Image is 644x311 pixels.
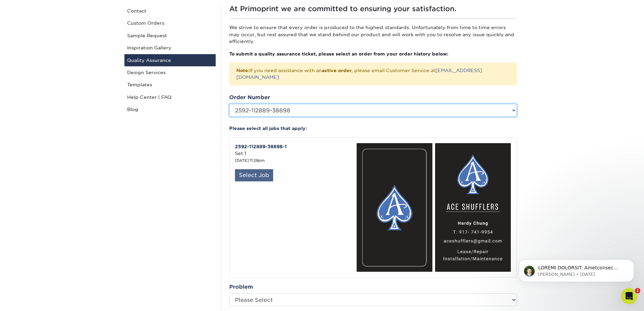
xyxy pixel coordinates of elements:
[124,42,216,54] a: Inspiration Gallery
[124,91,216,103] a: Help Center | FAQ
[229,126,307,131] strong: Please select all jobs that apply:
[236,68,249,73] strong: Note:
[229,94,270,101] strong: Order Number
[229,51,448,57] strong: To submit a quality assurance ticket, please select an order from your order history below:
[509,245,644,293] iframe: Intercom notifications message
[235,169,273,181] div: Select Job
[124,5,216,17] a: Contact
[229,63,517,85] div: If you need assistance with an , please email Customer Service at
[432,143,511,272] img: 8db937a8-b31f-4508-9a58-b482d61dae0e.jpg
[229,24,517,45] p: We strive to ensure that every order is produced to the highest standards. Unfortunately from tim...
[235,151,246,156] span: Set 1
[235,158,265,163] small: [DATE] 11:28pm
[229,284,253,290] strong: Problem
[229,5,517,13] h1: At Primoprint we are committed to ensuring your satisfaction.
[621,288,637,304] iframe: Intercom live chat
[354,143,432,272] img: 6f80fe80-ca96-42b1-a538-6532a428c58e.jpg
[322,68,352,73] b: active order
[124,29,216,42] a: Sample Request
[124,103,216,115] a: Blog
[124,66,216,79] a: Design Services
[124,79,216,91] a: Templates
[235,144,287,149] strong: 2592-112889-38898-1
[635,288,640,293] span: 1
[124,54,216,66] a: Quality Assurance
[124,17,216,29] a: Custom Orders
